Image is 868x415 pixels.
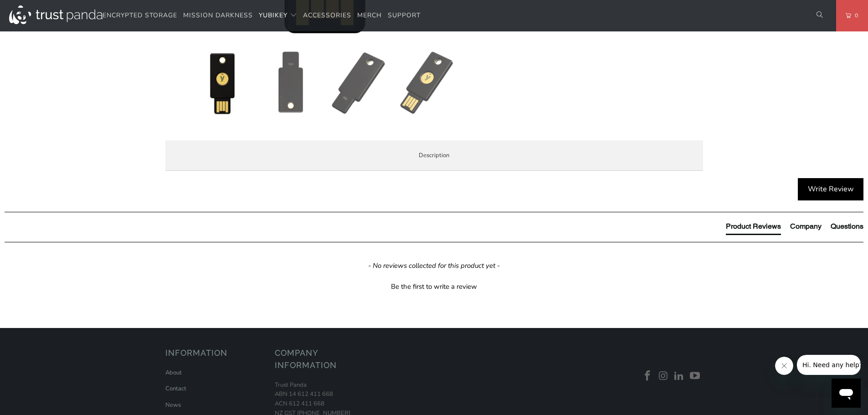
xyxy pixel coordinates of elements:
span: Hi. Need any help? [5,6,66,14]
span: 0 [851,10,858,20]
div: Write Review [798,178,863,201]
iframe: Button to launch messaging window [832,379,861,408]
a: Trust Panda Australia on Facebook [641,370,655,382]
div: Be the first to write a review [391,282,477,292]
iframe: Message from company [797,355,861,375]
nav: Translation missing: en.navigation.header.main_nav [103,5,421,26]
div: Questions [831,221,863,231]
div: Reviews Tabs [726,221,863,240]
iframe: Close message [775,357,793,375]
a: Mission Darkness [183,5,253,26]
a: Encrypted Storage [103,5,177,26]
a: Trust Panda Australia on YouTube [688,370,702,382]
img: Security Key (NFC) by Yubico - Trust Panda [395,51,459,115]
a: Trust Panda Australia on Instagram [657,370,670,382]
a: About [165,369,182,377]
a: Support [388,5,421,26]
em: - No reviews collected for this product yet - [368,261,500,271]
img: Security Key (NFC) by Yubico - Trust Panda [327,51,391,115]
span: Encrypted Storage [103,11,177,20]
img: Security Key (NFC) by Yubico - Trust Panda [190,51,254,115]
img: Trust Panda Australia [9,5,103,24]
a: News [165,401,181,409]
span: YubiKey [259,11,288,20]
a: Trust Panda Australia on LinkedIn [673,370,686,382]
a: Accessories [303,5,351,26]
span: Support [388,11,421,20]
span: Accessories [303,11,351,20]
a: Contact [165,384,186,393]
span: Mission Darkness [183,11,253,20]
div: Product Reviews [726,221,781,231]
div: Company [790,221,822,231]
img: Security Key (NFC) by Yubico - Trust Panda [259,51,323,115]
summary: YubiKey [259,5,297,26]
a: Merch [357,5,382,26]
div: Be the first to write a review [5,280,863,292]
label: Description [165,140,703,171]
span: Merch [357,11,382,20]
